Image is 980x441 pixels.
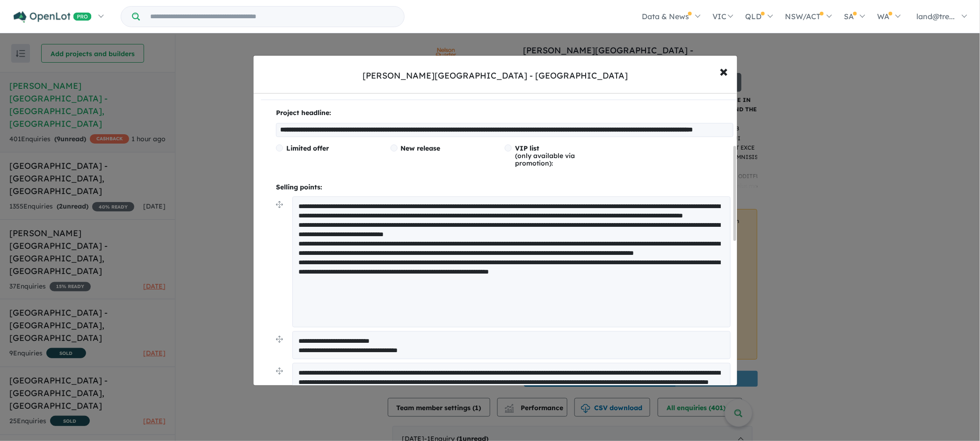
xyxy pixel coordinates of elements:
[363,70,628,82] div: [PERSON_NAME][GEOGRAPHIC_DATA] - [GEOGRAPHIC_DATA]
[276,368,283,375] img: drag.svg
[276,336,283,343] img: drag.svg
[515,144,575,167] span: (only available via promotion):
[276,182,733,193] p: Selling points:
[515,144,539,152] span: VIP list
[276,201,283,208] img: drag.svg
[917,12,955,21] span: land@tre...
[142,7,402,27] input: Try estate name, suburb, builder or developer
[14,11,92,23] img: Openlot PRO Logo White
[401,144,441,152] span: New release
[719,61,728,81] span: ×
[276,108,733,119] p: Project headline:
[286,144,329,152] span: Limited offer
